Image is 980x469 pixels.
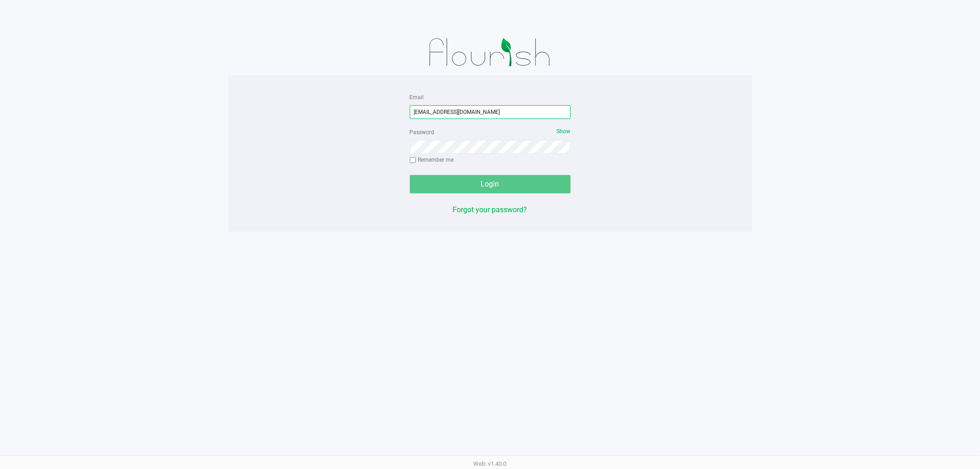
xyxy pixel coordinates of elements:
[557,128,571,135] span: Show
[453,204,527,215] button: Forgot your password?
[474,460,507,467] span: Web: v1.40.0
[410,93,424,102] label: Email
[410,156,454,164] label: Remember me
[410,128,435,136] label: Password
[410,157,416,164] input: Remember me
